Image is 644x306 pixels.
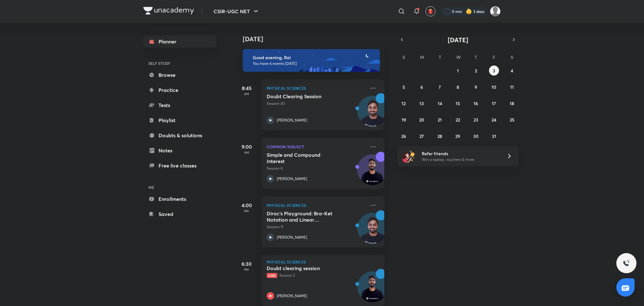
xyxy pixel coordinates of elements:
button: CSIR-UGC NET [210,5,264,18]
a: Notes [143,144,216,157]
h6: ME [143,182,216,193]
button: October 4, 2025 [507,65,517,76]
img: Avatar [358,158,388,188]
img: Avatar [358,99,388,129]
abbr: October 3, 2025 [493,68,495,74]
abbr: October 28, 2025 [437,133,442,139]
button: October 9, 2025 [471,82,481,92]
abbr: October 12, 2025 [402,100,406,106]
abbr: October 13, 2025 [419,100,424,106]
button: October 29, 2025 [453,131,463,141]
button: October 6, 2025 [417,82,427,92]
abbr: Saturday [511,54,513,60]
h6: Refer friends [422,150,499,157]
button: October 21, 2025 [435,115,445,125]
p: [PERSON_NAME] [277,176,307,182]
button: October 10, 2025 [489,82,499,92]
abbr: October 19, 2025 [402,117,406,123]
abbr: Friday [493,54,495,60]
abbr: Tuesday [439,54,441,60]
p: Session 11 [267,224,365,230]
h5: 8:45 [234,84,259,92]
img: Avatar [358,275,388,305]
abbr: October 30, 2025 [473,133,479,139]
p: Win a laptop, vouchers & more [422,157,499,162]
button: October 17, 2025 [489,98,499,108]
img: avatar [428,8,433,14]
abbr: Wednesday [456,54,461,60]
abbr: October 24, 2025 [491,117,496,123]
p: You have 6 events [DATE] [253,61,374,66]
a: Practice [143,84,216,96]
img: ttu [623,259,630,267]
abbr: October 10, 2025 [491,84,496,90]
button: October 22, 2025 [453,115,463,125]
img: referral [402,150,415,162]
abbr: October 23, 2025 [474,117,478,123]
h5: Simple and Compound Interest [267,152,345,164]
abbr: October 1, 2025 [457,68,459,74]
button: October 14, 2025 [435,98,445,108]
button: October 16, 2025 [471,98,481,108]
button: October 25, 2025 [507,115,517,125]
button: October 5, 2025 [399,82,409,92]
h5: Dirac’s Playground: Bra-Ket Notation and Linear Operators [267,210,345,223]
h4: [DATE] [243,35,391,43]
abbr: Monday [420,54,424,60]
abbr: October 21, 2025 [438,117,442,123]
abbr: October 6, 2025 [420,84,423,90]
h5: 9:00 [234,143,259,150]
img: Avatar [358,216,388,246]
span: [DATE] [448,36,468,44]
span: Live [267,273,277,278]
h5: Doubt clearing session [267,265,345,271]
a: Doubts & solutions [143,129,216,142]
abbr: October 18, 2025 [510,100,514,106]
abbr: October 27, 2025 [419,133,424,139]
a: Browse [143,69,216,81]
p: Common Subject [267,143,365,150]
abbr: October 29, 2025 [455,133,460,139]
abbr: October 8, 2025 [457,84,459,90]
button: October 12, 2025 [399,98,409,108]
abbr: Thursday [475,54,477,60]
abbr: October 17, 2025 [492,100,496,106]
button: October 18, 2025 [507,98,517,108]
abbr: October 14, 2025 [438,100,442,106]
h5: 4:00 [234,201,259,209]
abbr: October 16, 2025 [474,100,478,106]
button: October 3, 2025 [489,65,499,76]
a: Enrollments [143,193,216,205]
button: October 19, 2025 [399,115,409,125]
button: October 13, 2025 [417,98,427,108]
button: October 28, 2025 [435,131,445,141]
p: PM [234,209,259,213]
a: Tests [143,99,216,111]
h6: SELF STUDY [143,58,216,69]
button: [DATE] [406,35,509,44]
img: streak [466,8,472,14]
p: [PERSON_NAME] [277,117,307,123]
abbr: October 5, 2025 [402,84,405,90]
abbr: October 22, 2025 [456,117,460,123]
button: October 2, 2025 [471,65,481,76]
abbr: October 11, 2025 [510,84,514,90]
button: October 1, 2025 [453,65,463,76]
button: October 7, 2025 [435,82,445,92]
abbr: October 4, 2025 [511,68,513,74]
abbr: Sunday [402,54,405,60]
p: AM [234,150,259,154]
p: [PERSON_NAME] [277,293,307,299]
img: Rai Haldar [490,6,501,17]
button: October 20, 2025 [417,115,427,125]
a: Planner [143,35,216,48]
button: October 23, 2025 [471,115,481,125]
p: PM [234,268,259,271]
abbr: October 31, 2025 [492,133,496,139]
p: [PERSON_NAME] [277,235,307,240]
button: October 27, 2025 [417,131,427,141]
abbr: October 20, 2025 [419,117,424,123]
button: October 24, 2025 [489,115,499,125]
img: Company Logo [143,7,194,14]
button: avatar [425,6,436,16]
